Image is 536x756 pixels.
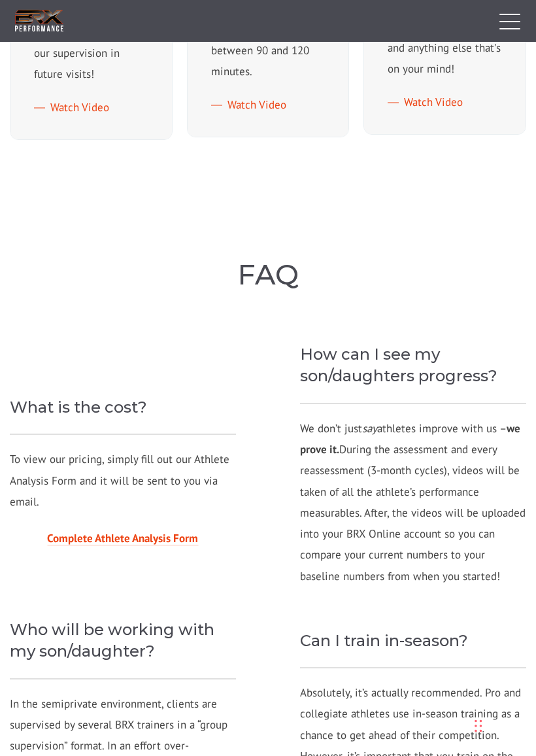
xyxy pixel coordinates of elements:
img: BRX Transparent Logo-2 [13,7,65,34]
strong: we prove it. [300,421,520,456]
p: We don’t just athletes improve with us – During the assessment and every reassessment (3-month cy... [300,418,526,587]
h4: Can I train in-season? [300,630,526,652]
h4: What is the cost? [10,396,236,419]
i: say [362,421,377,436]
h2: FAQ [10,258,526,292]
iframe: Chat Widget [343,615,536,756]
h4: Who will be working with my son/daughter? [10,619,236,662]
a: Complete Athlete Analysis Form [47,531,198,545]
div: Drag [475,706,482,746]
a: Watch Video [211,97,286,112]
a: Watch Video [388,95,463,109]
p: To view our pricing, simply fill out our Athlete Analysis Form and it will be sent to you via email. [10,449,236,512]
a: Watch Video [34,100,109,114]
h4: How can I see my son/daughters progress? [300,343,526,387]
